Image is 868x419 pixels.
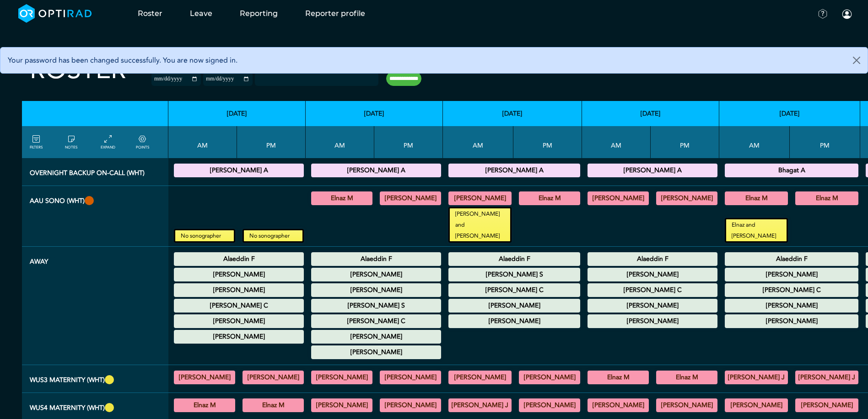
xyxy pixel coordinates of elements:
summary: [PERSON_NAME] [589,400,647,411]
div: Annual Leave 00:00 - 23:59 [174,252,304,266]
div: Sick Leave 00:00 - 23:59 [311,299,441,313]
div: US Obstetric 13:00 - 16:20 [380,398,441,412]
th: PM [790,126,860,158]
div: Other Leave 00:00 - 23:59 [174,330,304,344]
summary: [PERSON_NAME] J [797,372,857,383]
summary: [PERSON_NAME] [175,269,302,280]
th: [DATE] [443,101,582,126]
div: US Obstetric 13:00 - 16:20 [795,371,858,384]
div: US Obstetric 13:00 - 16:20 [795,398,858,412]
summary: [PERSON_NAME] C [589,285,716,296]
summary: [PERSON_NAME] A [589,165,716,176]
a: collapse/expand entries [101,134,115,150]
a: FILTERS [30,134,43,150]
th: PM [513,126,582,158]
div: Overnight backup on-call 18:30 - 08:30 [588,164,717,177]
div: US Obstetric 13:00 - 16:20 [243,371,304,384]
th: PM [651,126,719,158]
th: AM [306,126,374,158]
div: Annual Leave 00:00 - 23:59 [174,268,304,281]
summary: [PERSON_NAME] C [313,316,440,327]
summary: [PERSON_NAME] [381,372,440,383]
summary: [PERSON_NAME] [313,269,440,280]
th: WUS3 Maternity (WHT) [22,365,168,393]
a: collapse/expand expected points [136,134,149,150]
summary: [PERSON_NAME] [450,193,510,204]
summary: [PERSON_NAME] C [726,285,857,296]
div: General US 13:30 - 18:30 [795,191,858,205]
summary: [PERSON_NAME] A [450,165,579,176]
summary: [PERSON_NAME] A [313,165,440,176]
div: US Obstetric 08:10 - 12:00 [311,371,372,384]
div: Annual Leave 00:00 - 23:59 [311,283,441,297]
div: US Obstetric 08:10 - 12:00 [174,371,235,384]
summary: [PERSON_NAME] [658,400,716,411]
div: Other Leave 00:00 - 23:59 [588,314,717,328]
summary: Alaeddin F [313,254,440,265]
summary: [PERSON_NAME] [381,193,440,204]
summary: [PERSON_NAME] S [450,269,579,280]
div: US Obstetric 08:10 - 12:00 [725,398,788,412]
div: Other Leave 00:00 - 23:59 [448,314,580,328]
div: Annual Leave 00:00 - 23:59 [174,314,304,328]
summary: [PERSON_NAME] [175,316,302,327]
div: Maternity Leave 00:00 - 23:59 [725,268,858,281]
div: US Obstetric 13:00 - 16:20 [519,398,580,412]
div: Annual Leave 00:00 - 23:59 [448,299,580,313]
summary: [PERSON_NAME] [244,372,302,383]
th: [DATE] [582,101,719,126]
summary: [PERSON_NAME] [175,372,234,383]
th: [DATE] [719,101,860,126]
summary: [PERSON_NAME] C [450,285,579,296]
summary: [PERSON_NAME] J [726,372,787,383]
div: Sick Leave 00:00 - 23:59 [448,268,580,281]
summary: [PERSON_NAME] [520,372,579,383]
summary: [PERSON_NAME] [175,331,302,342]
div: US Obstetric 08:10 - 12:00 [311,398,372,412]
div: Annual Leave 00:00 - 23:59 [174,283,304,297]
summary: [PERSON_NAME] [450,372,510,383]
div: US Obstetric 13:00 - 16:20 [243,398,304,412]
th: PM [237,126,306,158]
div: Annual Leave 00:00 - 23:59 [311,268,441,281]
summary: Elnaz M [726,193,787,204]
th: [DATE] [168,101,306,126]
summary: [PERSON_NAME] [313,372,371,383]
div: Other Leave 00:00 - 23:59 [311,345,441,359]
summary: Elnaz M [175,400,234,411]
small: Elnaz and [PERSON_NAME] [726,219,787,241]
div: Overnight backup on-call 18:30 - 08:30 [448,164,580,177]
div: Maternity Leave 00:00 - 23:59 [588,268,717,281]
th: Away [22,247,168,365]
div: US Obstetric 08:10 - 12:00 [588,371,649,384]
th: [DATE] [306,101,443,126]
summary: Bhagat A [726,165,857,176]
div: General US 08:30 - 13:00 [725,191,788,205]
small: [PERSON_NAME] and [PERSON_NAME] [450,208,510,241]
div: Annual Leave 00:00 - 23:59 [588,252,717,266]
summary: Elnaz M [658,372,716,383]
div: Annual Leave 00:00 - 23:59 [311,330,441,344]
div: Maternity Leave 00:00 - 23:59 [725,283,858,297]
summary: [PERSON_NAME] A [175,165,302,176]
summary: [PERSON_NAME] [726,269,857,280]
summary: [PERSON_NAME] [589,300,716,311]
div: Maternity Leave 00:00 - 23:59 [588,283,717,297]
div: General US 08:30 - 13:00 [311,191,372,205]
div: General US 08:30 - 13:00 [588,191,649,205]
a: show/hide notes [65,134,77,150]
div: Maternity Leave 00:00 - 23:59 [174,299,304,313]
div: US Obstetric 08:10 - 12:00 [448,398,512,412]
div: US Obstetric 08:10 - 12:00 [588,398,649,412]
small: No sonographer [175,230,234,241]
div: US Obstetric 13:00 - 16:20 [519,371,580,384]
div: General US 13:30 - 18:30 [380,191,441,205]
th: AAU Sono (WHT) [22,186,168,247]
th: AM [719,126,790,158]
h2: Roster [30,55,126,85]
div: US Obstetric 08:10 - 12:00 [174,398,235,412]
div: General US 13:30 - 18:30 [519,191,580,205]
summary: [PERSON_NAME] [313,331,440,342]
summary: Elnaz M [313,193,371,204]
summary: [PERSON_NAME] [589,269,716,280]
